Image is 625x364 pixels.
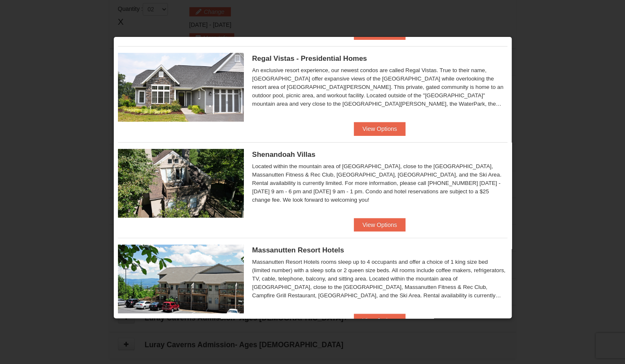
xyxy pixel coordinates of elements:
span: Massanutten Resort Hotels [252,246,344,254]
img: 19219019-2-e70bf45f.jpg [118,149,244,218]
span: Regal Vistas - Presidential Homes [252,55,367,62]
button: View Options [354,314,405,327]
img: 19218991-1-902409a9.jpg [118,53,244,122]
div: An exclusive resort experience, our newest condos are called Regal Vistas. True to their name, [G... [252,66,507,108]
div: Located within the mountain area of [GEOGRAPHIC_DATA], close to the [GEOGRAPHIC_DATA], Massanutte... [252,162,507,204]
button: View Options [354,218,405,231]
img: 19219026-1-e3b4ac8e.jpg [118,244,244,313]
div: Massanutten Resort Hotels rooms sleep up to 4 occupants and offer a choice of 1 king size bed (li... [252,258,507,300]
button: View Options [354,122,405,135]
span: Shenandoah Villas [252,151,316,159]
